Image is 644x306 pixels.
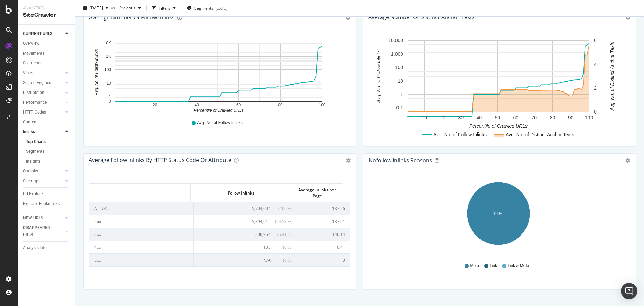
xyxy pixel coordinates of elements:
[195,103,199,107] text: 40
[625,158,630,163] div: gear
[23,215,63,222] a: NEW URLS
[23,119,70,126] a: Content
[23,178,40,185] div: Sitemaps
[272,231,293,237] span: ( 5.41 % )
[23,60,41,67] div: Segments
[532,115,537,120] text: 70
[81,3,111,14] button: [DATE]
[23,168,38,175] div: Outlinks
[376,50,381,103] text: Avg. No. of Follow Inlinks
[568,115,574,120] text: 90
[346,158,351,163] i: Options
[23,224,63,239] a: DISAPPEARED URLS
[23,168,63,175] a: Outlinks
[506,132,574,137] text: Avg. No. of Distinct Anchor Texts
[272,206,293,211] span: ( 100 % )
[23,40,70,47] a: Overview
[396,105,403,110] text: 0.1
[395,65,403,70] text: 100
[23,30,52,37] div: CURRENT URLS
[89,241,194,253] td: 4xx
[184,3,230,14] button: Segments[DATE]
[23,224,57,239] div: DISAPPEARED URLS
[197,120,243,126] span: Avg. No. of Follow Inlinks
[23,128,35,136] div: Inlinks
[368,13,475,22] h4: Average Number of Distinct Anchor Texts
[23,5,69,11] div: Analytics
[252,206,271,211] span: 5,704,004
[272,219,293,224] span: ( 94.58 % )
[298,253,350,266] td: 0
[550,115,555,120] text: 80
[508,263,529,269] span: Link & Meta
[626,15,630,20] i: Options
[116,3,144,14] button: Previous
[215,5,228,11] div: [DATE]
[89,228,194,241] td: 3xx
[369,35,628,141] svg: A chart.
[346,15,350,20] div: gear
[23,244,47,251] div: Analysis Info
[104,41,111,45] text: 10K
[89,156,231,165] h4: Average Follow Inlinks by HTTP Status Code or Attribute
[89,253,194,266] td: 5xx
[23,119,38,126] div: Content
[104,67,111,72] text: 100
[272,257,293,263] span: ( 0 % )
[194,108,243,113] text: Percentile of Crawled URLs
[23,244,70,251] a: Analysis Info
[298,228,350,241] td: 146.14
[89,202,194,215] td: All URLs
[89,14,175,21] div: Average Number of Follow Inlinks
[23,89,44,96] div: Distribution
[23,109,46,116] div: HTTP Codes
[490,263,497,269] span: Link
[422,115,427,120] text: 10
[109,99,111,104] text: 0
[26,158,41,165] div: Insights
[469,123,528,129] text: Percentile of Crawled URLs
[149,3,178,14] button: Filters
[191,184,292,202] th: Follow Inlinks
[594,62,597,67] text: 4
[89,35,348,114] svg: A chart.
[26,138,46,145] div: Top Charts
[298,202,350,215] td: 137.26
[23,79,63,86] a: Search Engines
[111,5,116,11] span: vs
[236,103,241,107] text: 60
[400,92,403,97] text: 1
[23,178,63,185] a: Sitemaps
[609,42,615,111] text: Avg. No. of Distinct Anchor Texts
[109,95,111,99] text: 1
[106,54,111,59] text: 1K
[278,103,283,107] text: 80
[23,190,70,198] a: Url Explorer
[23,50,70,57] a: Movements
[23,79,51,86] div: Search Engines
[194,5,213,11] span: Segments
[26,158,70,165] a: Insights
[23,50,44,57] div: Movements
[440,115,445,120] text: 20
[107,81,111,86] text: 10
[298,241,350,253] td: 0.41
[369,178,628,257] div: A chart.
[23,69,63,77] a: Visits
[23,11,69,19] div: SiteCrawler
[470,263,479,269] span: Meta
[23,60,70,67] a: Segments
[23,200,60,207] div: Explorer Bookmarks
[594,85,597,91] text: 2
[23,190,44,198] div: Url Explorer
[263,244,271,250] span: 135
[298,215,350,228] td: 137.91
[585,115,593,120] text: 100
[391,51,403,57] text: 1,000
[513,115,519,120] text: 60
[263,257,271,263] span: N/A
[292,184,343,202] th: Average Inlinks per Page
[594,109,597,115] text: 0
[23,99,47,106] div: Performance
